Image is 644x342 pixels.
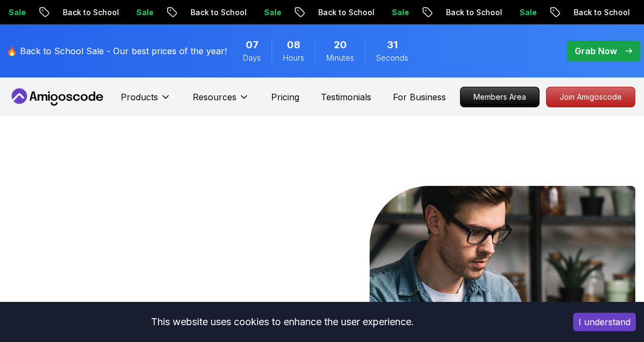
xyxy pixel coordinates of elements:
[334,37,347,53] span: 20 Minutes
[271,91,299,104] a: Pricing
[575,44,617,57] p: Grab Now
[382,7,416,18] p: Sale
[308,7,382,18] p: Back to School
[376,53,408,63] span: Seconds
[243,53,261,63] span: Days
[509,7,544,18] p: Sale
[246,37,259,53] span: 7 Days
[121,91,171,112] button: Products
[52,7,126,18] p: Back to School
[9,186,260,335] h1: Go From Learning to Hired: Master Java, Spring Boot & Cloud Skills That Get You the
[193,91,236,104] p: Resources
[436,7,509,18] p: Back to School
[283,53,304,63] span: Hours
[387,37,398,53] span: 31 Seconds
[393,91,446,104] a: For Business
[8,310,557,334] div: This website uses cookies to enhance the user experience.
[563,7,637,18] p: Back to School
[546,87,635,107] a: Join Amigoscode
[6,44,227,57] p: 🔥 Back to School Sale - Our best prices of the year!
[287,37,300,53] span: 8 Hours
[121,91,158,104] p: Products
[461,87,539,107] p: Members Area
[180,7,254,18] p: Back to School
[547,87,635,107] p: Join Amigoscode
[326,53,354,63] span: Minutes
[254,7,288,18] p: Sale
[460,87,540,107] a: Members Area
[573,313,636,331] button: Accept cookies
[321,91,371,104] a: Testimonials
[126,7,161,18] p: Sale
[193,91,249,112] button: Resources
